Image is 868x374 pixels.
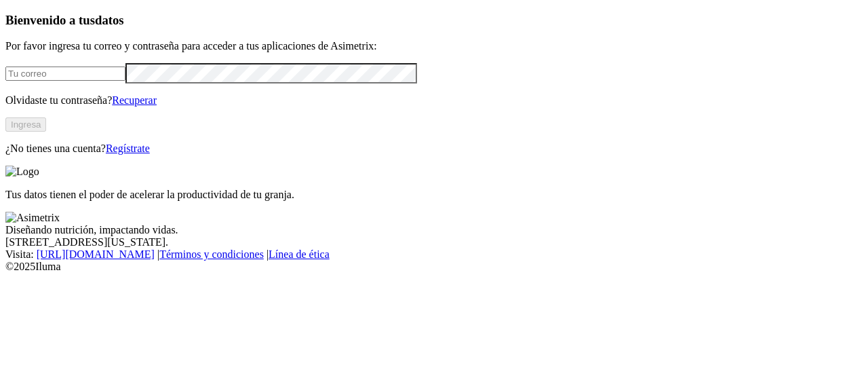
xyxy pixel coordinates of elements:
p: ¿No tienes una cuenta? [5,143,863,155]
p: Por favor ingresa tu correo y contraseña para acceder a tus aplicaciones de Asimetrix: [5,40,863,52]
a: Términos y condiciones [159,248,264,260]
div: [STREET_ADDRESS][US_STATE]. [5,236,863,248]
a: Línea de ética [269,248,330,260]
div: Diseñando nutrición, impactando vidas. [5,224,863,236]
a: [URL][DOMAIN_NAME] [37,248,155,260]
div: Visita : | | [5,248,863,261]
img: Asimetrix [5,212,60,224]
span: datos [95,13,124,27]
p: Olvidaste tu contraseña? [5,94,863,107]
img: Logo [5,166,39,178]
a: Regístrate [106,143,150,154]
p: Tus datos tienen el poder de acelerar la productividad de tu granja. [5,189,863,201]
input: Tu correo [5,67,125,81]
div: © 2025 Iluma [5,261,863,273]
button: Ingresa [5,117,46,132]
a: Recuperar [112,94,157,106]
h3: Bienvenido a tus [5,13,863,28]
